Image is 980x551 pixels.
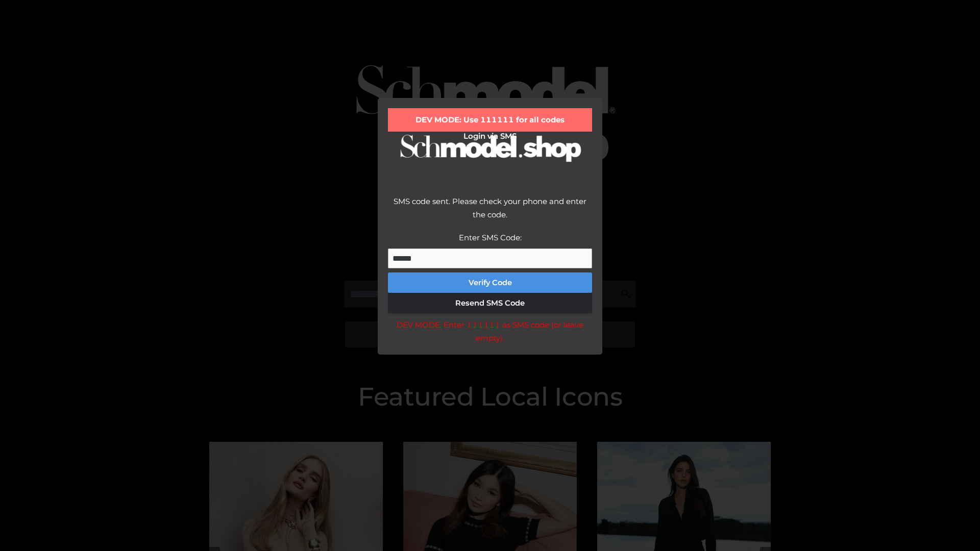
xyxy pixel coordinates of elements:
[459,233,522,242] label: Enter SMS Code:
[388,272,592,293] button: Verify Code
[388,108,592,132] div: DEV MODE: Use 111111 for all codes
[388,293,592,313] button: Resend SMS Code
[388,318,592,344] div: DEV MODE: Enter 111111 as SMS code (or leave empty).
[388,132,592,141] h2: Login via SMS
[388,195,592,231] div: SMS code sent. Please check your phone and enter the code.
